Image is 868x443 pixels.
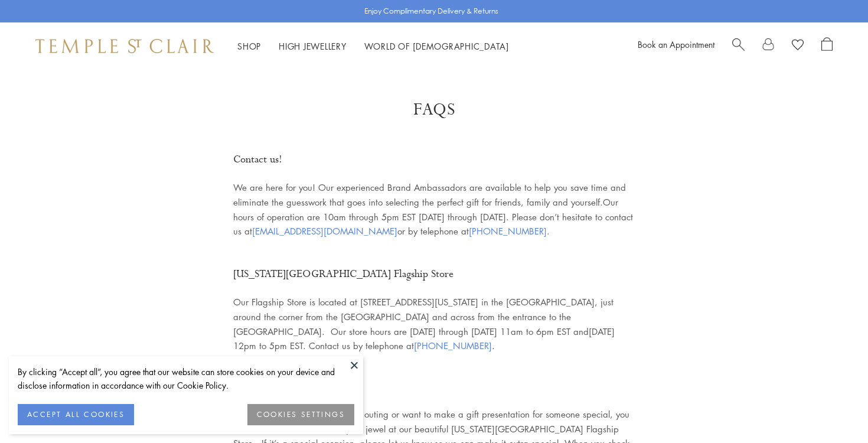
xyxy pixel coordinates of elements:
a: View Wishlist [792,37,804,55]
a: Open Shopping Bag [821,37,833,55]
p: Enjoy Complimentary Delivery & Returns [364,5,498,17]
img: Temple St. Clair [35,39,214,53]
a: [PHONE_NUMBER] [469,225,547,237]
button: COOKIES SETTINGS [247,404,354,425]
h2: [US_STATE][GEOGRAPHIC_DATA] Flagship Store [233,265,635,284]
iframe: Gorgias live chat messenger [809,387,856,431]
a: World of [DEMOGRAPHIC_DATA]World of [DEMOGRAPHIC_DATA] [364,40,509,52]
button: ACCEPT ALL COOKIES [18,404,134,425]
p: We are here for you! Our experienced Brand Ambassadors are available to help you save time and el... [233,180,635,239]
nav: Main navigation [237,39,509,54]
a: Search [732,37,745,55]
a: [PHONE_NUMBER] [414,340,492,351]
a: [EMAIL_ADDRESS][DOMAIN_NAME] [252,225,397,237]
h3: Collect In Store [233,377,635,395]
div: By clicking “Accept all”, you agree that our website can store cookies on your device and disclos... [18,365,354,392]
span: . [414,340,495,351]
a: High JewelleryHigh Jewellery [279,40,347,52]
h2: Contact us! [233,150,635,170]
h1: FAQs [47,99,821,120]
a: ShopShop [237,40,261,52]
a: Book an Appointment [638,38,714,50]
span: Our Flagship Store is located at [STREET_ADDRESS][US_STATE] in the [GEOGRAPHIC_DATA], just around... [233,296,615,351]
